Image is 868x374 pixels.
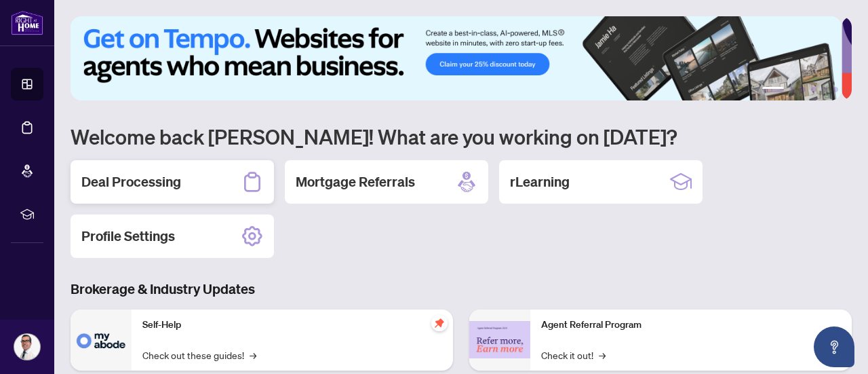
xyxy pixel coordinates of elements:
[142,348,256,362] a: Check out these guides!→
[71,310,132,371] img: Self-Help
[811,87,816,92] button: 4
[541,318,841,333] p: Agent Referral Program
[11,10,43,35] img: logo
[469,321,530,358] img: Agent Referral Program
[789,87,795,92] button: 2
[81,172,181,191] h2: Deal Processing
[71,280,852,299] h3: Brokerage & Industry Updates
[822,87,827,92] button: 5
[431,315,448,331] span: pushpin
[599,348,606,362] span: →
[14,334,40,360] img: Profile Icon
[833,87,838,92] button: 6
[71,124,852,149] h1: Welcome back [PERSON_NAME]! What are you working on [DATE]?
[762,87,784,92] button: 1
[510,172,570,191] h2: rLearning
[81,227,175,246] h2: Profile Settings
[814,326,854,367] button: Open asap
[296,172,415,191] h2: Mortgage Referrals
[142,318,442,333] p: Self-Help
[250,348,256,362] span: →
[800,87,806,92] button: 3
[541,348,606,362] a: Check it out!→
[71,16,842,100] img: Slide 0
